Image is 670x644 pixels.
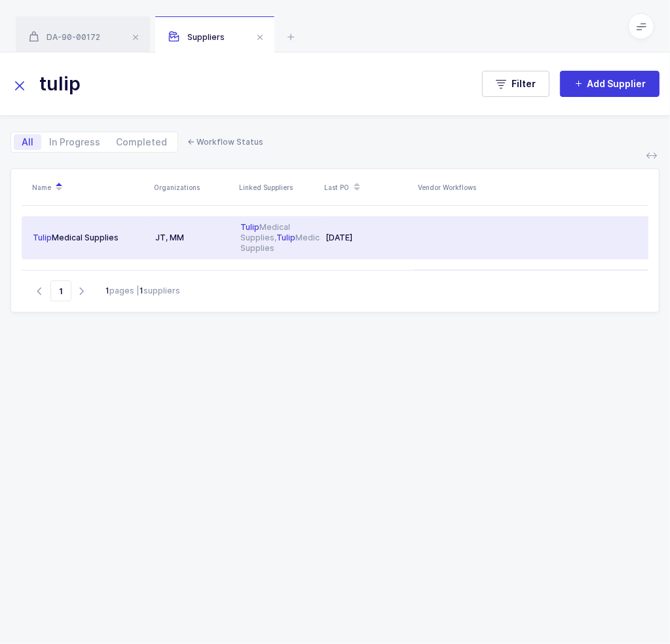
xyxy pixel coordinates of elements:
input: Search for Suppliers... [10,68,456,100]
span: Go to [50,280,71,301]
div: [DATE] [326,233,409,243]
span: DA-90-00172 [29,32,100,42]
b: 1 [140,286,143,295]
button: Add Supplier [560,71,660,97]
div: Organizations [154,182,231,193]
span: Filter [512,77,536,90]
span: In Progress [49,138,100,147]
div: Linked Suppliers [239,182,316,193]
span: Tulip [240,222,259,232]
div: pages | suppliers [105,285,180,297]
span: Suppliers [168,32,225,42]
div: Name [32,176,146,199]
span: All [22,138,33,147]
div: JT, MM [155,233,230,243]
button: Filter [482,71,549,97]
span: Completed [116,138,167,147]
span: ← Workflow Status [187,137,263,147]
b: 1 [105,286,109,295]
div: Last PO [324,176,411,199]
div: Vendor Workflows [418,182,638,193]
span: Add Supplier [587,77,646,90]
span: Tulip [33,233,52,242]
span: Tulip [276,233,295,242]
div: Medical Supplies [33,233,145,243]
div: Medical Supplies, Medical Supplies [240,222,315,254]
